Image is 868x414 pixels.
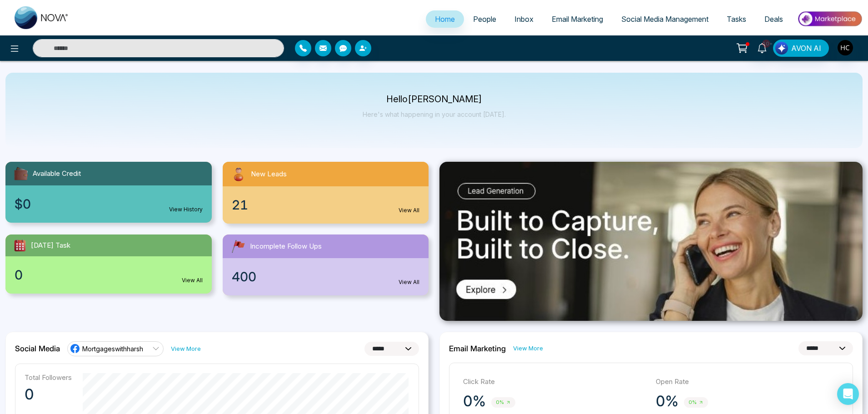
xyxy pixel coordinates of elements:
a: Incomplete Follow Ups400View All [217,234,434,295]
img: followUps.svg [230,238,246,254]
span: People [473,15,496,24]
span: Incomplete Follow Ups [250,241,322,252]
a: View History [169,205,203,214]
span: 0% [491,397,515,408]
span: [DATE] Task [31,240,70,251]
a: Email Marketing [543,10,612,28]
span: Deals [764,15,783,24]
a: Home [426,10,464,28]
span: $0 [15,195,31,214]
a: View More [513,344,543,353]
span: Available Credit [33,169,81,179]
a: View More [171,344,201,353]
img: todayTask.svg [13,238,27,253]
p: 0 [25,385,72,404]
span: Tasks [727,15,746,24]
p: Here's what happening in your account [DATE]. [363,110,506,118]
span: 0% [684,397,708,408]
span: Home [435,15,455,24]
img: Market-place.gif [797,9,863,29]
span: 400 [232,267,256,286]
div: Open Intercom Messenger [837,383,859,405]
a: New Leads21View All [217,162,434,224]
img: newLeads.svg [230,165,247,183]
p: Click Rate [463,377,647,387]
img: Nova CRM Logo [15,6,69,29]
span: Social Media Management [621,15,708,24]
span: 21 [232,195,248,214]
h2: Social Media [15,344,60,353]
span: Inbox [514,15,534,24]
a: View All [182,276,203,284]
span: AVON AI [791,43,821,54]
span: Mortgageswithharsh [82,344,143,353]
p: 0% [656,392,678,410]
a: 10+ [751,40,773,55]
span: Email Marketing [552,15,603,24]
span: 0 [15,265,23,284]
img: availableCredit.svg [13,165,29,182]
a: Inbox [505,10,543,28]
a: Deals [755,10,792,28]
p: Open Rate [656,377,839,387]
img: User Avatar [838,40,853,55]
img: . [439,162,863,321]
a: People [464,10,505,28]
p: Hello [PERSON_NAME] [363,95,506,103]
p: 0% [463,392,486,410]
a: Social Media Management [612,10,718,28]
button: AVON AI [773,40,829,57]
span: 10+ [762,40,770,48]
a: View All [399,206,419,214]
h2: Email Marketing [449,344,506,353]
a: View All [399,278,419,286]
a: Tasks [718,10,755,28]
span: New Leads [251,169,287,180]
p: Total Followers [25,373,72,382]
img: Lead Flow [775,42,788,55]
